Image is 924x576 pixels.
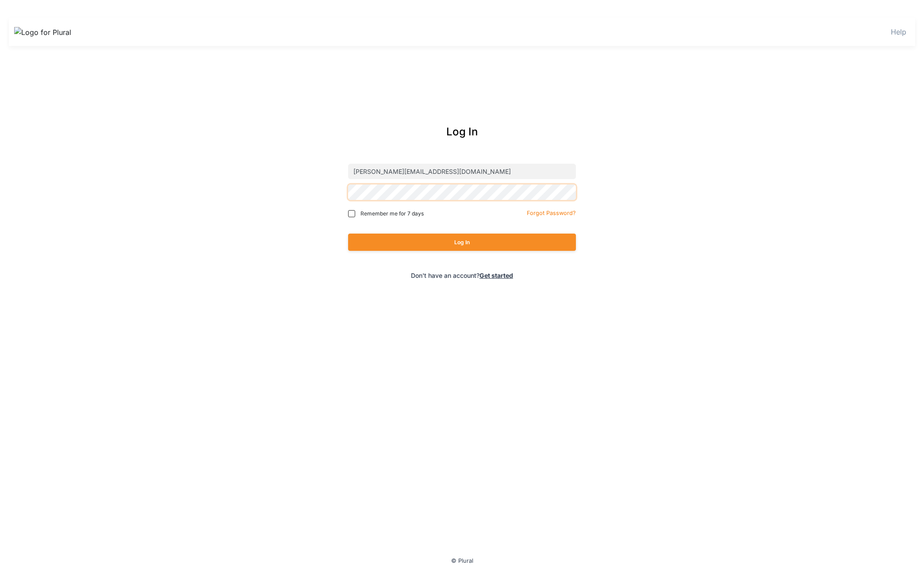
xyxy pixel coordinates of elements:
[348,234,576,251] button: Log In
[891,27,906,36] a: Help
[360,210,424,218] span: Remember me for 7 days
[348,164,576,179] input: Email address
[527,208,576,217] a: Forgot Password?
[14,27,76,38] img: Logo for Plural
[527,210,576,216] small: Forgot Password?
[310,271,614,280] div: Don't have an account?
[348,210,355,217] input: Remember me for 7 days
[451,557,473,564] small: © Plural
[479,272,513,279] a: Get started
[310,124,614,140] div: Log In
